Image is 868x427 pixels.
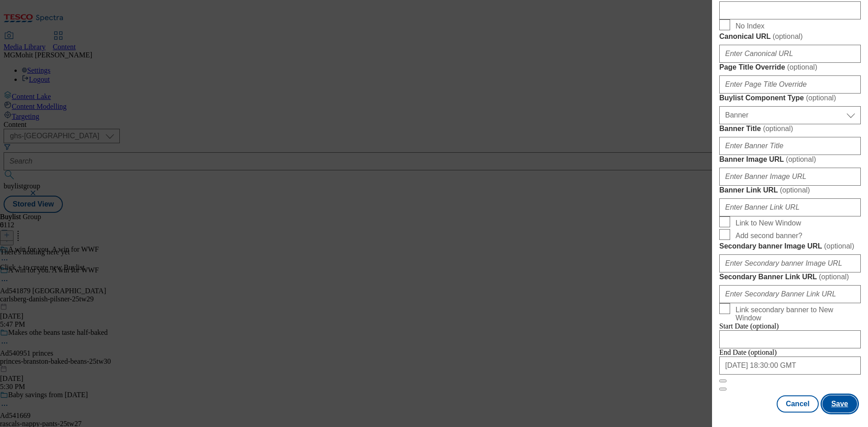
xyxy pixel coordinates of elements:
[719,63,861,72] label: Page Title Override
[719,242,861,251] label: Secondary banner Image URL
[719,254,861,272] input: Enter Secondary banner Image URL
[719,272,861,282] label: Secondary Banner Link URL
[719,124,861,133] label: Banner Title
[719,1,861,19] input: Enter Description
[736,306,857,322] span: Link secondary banner to New Window
[719,357,861,375] input: Enter Date
[736,232,802,240] span: Add second banner?
[719,94,861,103] label: Buylist Component Type
[719,330,861,348] input: Enter Date
[763,125,793,132] span: ( optional )
[719,348,777,356] span: End Date (optional)
[786,155,816,163] span: ( optional )
[806,94,836,102] span: ( optional )
[736,219,801,227] span: Link to New Window
[719,45,861,63] input: Enter Canonical URL
[777,395,818,413] button: Cancel
[719,186,861,195] label: Banner Link URL
[719,32,861,41] label: Canonical URL
[719,198,861,216] input: Enter Banner Link URL
[719,155,861,164] label: Banner Image URL
[787,63,817,71] span: ( optional )
[719,168,861,186] input: Enter Banner Image URL
[719,75,861,94] input: Enter Page Title Override
[819,273,849,281] span: ( optional )
[773,33,803,40] span: ( optional )
[719,285,861,303] input: Enter Secondary Banner Link URL
[719,380,726,382] button: Close
[822,395,857,413] button: Save
[719,137,861,155] input: Enter Banner Title
[780,186,810,194] span: ( optional )
[824,242,854,250] span: ( optional )
[719,322,779,330] span: Start Date (optional)
[736,22,764,30] span: No Index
